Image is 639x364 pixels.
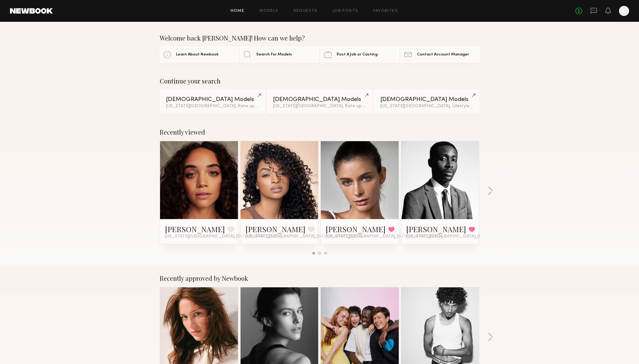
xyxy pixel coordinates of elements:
span: Search For Models [256,53,292,57]
a: [DEMOGRAPHIC_DATA] Models[US_STATE][GEOGRAPHIC_DATA], Rate up to $150 [160,90,265,113]
a: [PERSON_NAME] [406,224,466,234]
a: Job Posts [333,9,359,13]
div: Welcome back [PERSON_NAME]! How can we help? [160,34,479,42]
a: Search For Models [240,47,319,62]
span: Contact Account Manager [417,53,469,57]
span: [US_STATE][GEOGRAPHIC_DATA], [GEOGRAPHIC_DATA] [246,234,362,239]
span: Post A Job or Casting [337,53,378,57]
a: Post A Job or Casting [320,47,399,62]
div: [US_STATE][GEOGRAPHIC_DATA], Lifestyle category [380,104,473,108]
a: Requests [294,9,318,13]
a: [PERSON_NAME] [165,224,225,234]
a: Favorites [373,9,398,13]
div: Continue your search [160,77,479,85]
div: [US_STATE][GEOGRAPHIC_DATA], Rate up to $150 [166,104,259,108]
a: Learn About Newbook [160,47,238,62]
div: [DEMOGRAPHIC_DATA] Models [380,97,473,103]
a: [DEMOGRAPHIC_DATA] Models[US_STATE][GEOGRAPHIC_DATA], Rate up to $150 [267,90,372,113]
div: Recently viewed [160,128,479,136]
span: Learn About Newbook [176,53,219,57]
div: [DEMOGRAPHIC_DATA] Models [273,97,366,103]
div: [DEMOGRAPHIC_DATA] Models [166,97,259,103]
span: [US_STATE][GEOGRAPHIC_DATA], [GEOGRAPHIC_DATA] [406,234,523,239]
div: Recently approved by Newbook [160,275,479,282]
a: [DEMOGRAPHIC_DATA] Models[US_STATE][GEOGRAPHIC_DATA], Lifestyle category [374,90,479,113]
span: [US_STATE][GEOGRAPHIC_DATA], [GEOGRAPHIC_DATA] [326,234,442,239]
a: Models [259,9,278,13]
a: Home [231,9,245,13]
span: [US_STATE][GEOGRAPHIC_DATA], [GEOGRAPHIC_DATA] [165,234,282,239]
a: Contact Account Manager [401,47,479,62]
a: [PERSON_NAME] [326,224,386,234]
div: [US_STATE][GEOGRAPHIC_DATA], Rate up to $150 [273,104,366,108]
a: K [619,6,629,16]
a: [PERSON_NAME] [246,224,305,234]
